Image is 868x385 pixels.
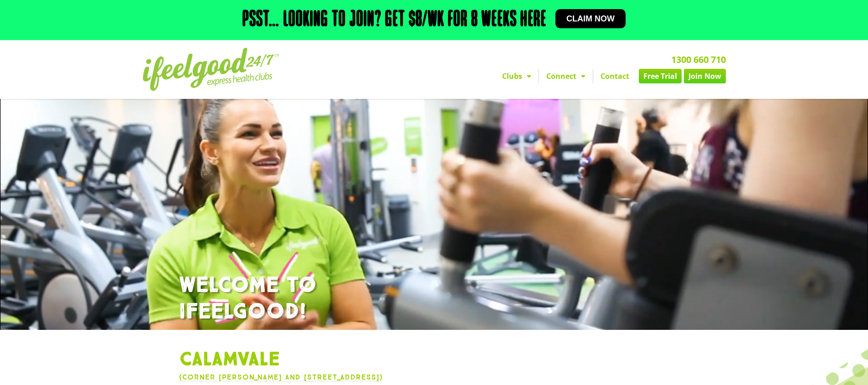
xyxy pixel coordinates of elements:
[555,9,626,28] a: Claim now
[495,69,539,83] a: Clubs
[593,69,637,83] a: Contact
[539,69,593,83] a: Connect
[566,15,615,23] span: Claim now
[242,9,546,31] h2: Psst… Looking to join? Get $8/wk for 8 weeks here
[639,69,682,83] a: Free Trial
[179,373,383,381] a: (Corner [PERSON_NAME] and [STREET_ADDRESS])
[671,53,726,66] a: 1300 660 710
[684,69,726,83] a: Join Now
[350,69,726,83] nav: Menu
[179,272,689,325] h1: WELCOME TO IFEELGOOD!
[179,348,689,372] h1: Calamvale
